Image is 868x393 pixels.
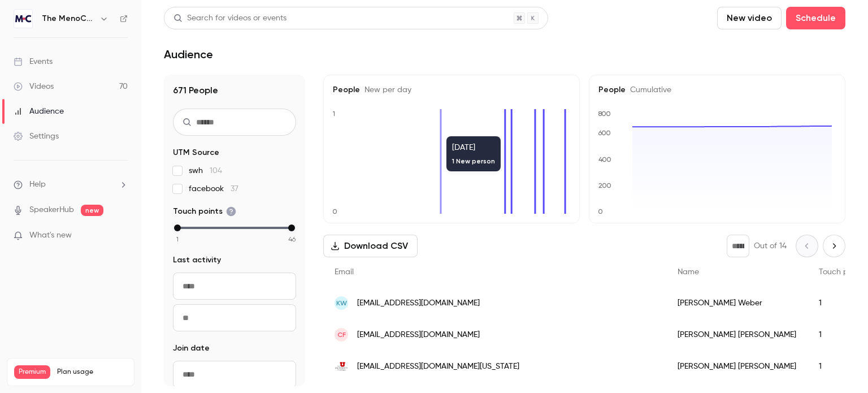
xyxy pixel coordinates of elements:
img: gcloud.utah.edu [335,360,348,373]
span: 46 [288,234,296,244]
span: [EMAIL_ADDRESS][DOMAIN_NAME] [357,297,480,309]
span: Help [29,179,46,191]
span: Join date [173,343,210,354]
div: [PERSON_NAME] [PERSON_NAME] [666,351,808,382]
h5: People [598,84,836,96]
span: CF [337,330,346,340]
h6: The MenoChannel [42,13,95,24]
text: 600 [598,129,611,137]
div: Videos [14,81,54,92]
input: To [173,304,296,331]
text: 1 [332,110,335,118]
span: [EMAIL_ADDRESS][DOMAIN_NAME] [357,329,480,341]
span: Name [678,268,699,276]
span: 1 [176,234,179,244]
span: facebook [189,183,238,195]
span: new [81,205,103,216]
h1: Audience [164,47,213,61]
input: From [173,361,296,388]
text: 0 [332,208,337,215]
text: 0 [598,208,603,215]
span: What's new [29,230,72,241]
span: swh [189,165,222,176]
span: KW [336,298,347,308]
div: [PERSON_NAME] [PERSON_NAME] [666,319,808,351]
text: 800 [598,110,611,118]
span: UTM Source [173,147,219,158]
span: 104 [210,167,222,175]
div: max [288,224,295,231]
h5: People [333,84,570,96]
a: SpeakerHub [29,204,74,216]
span: Email [335,268,354,276]
div: Audience [14,106,64,117]
span: New per day [360,86,411,94]
span: 37 [231,185,238,193]
span: Cumulative [626,86,671,94]
span: Touch points [819,268,865,276]
input: From [173,273,296,300]
p: Out of 14 [754,240,787,252]
img: The MenoChannel [14,10,32,28]
button: Download CSV [323,235,418,257]
div: min [174,224,181,231]
span: Premium [14,365,50,379]
button: Schedule [786,7,845,29]
div: [PERSON_NAME] Weber [666,287,808,319]
text: 200 [598,182,611,189]
button: Next page [823,235,845,257]
div: Events [14,56,53,67]
button: New video [717,7,782,29]
li: help-dropdown-opener [14,179,128,191]
div: Search for videos or events [173,12,287,24]
iframe: Noticeable Trigger [114,231,128,241]
span: [EMAIL_ADDRESS][DOMAIN_NAME][US_STATE] [357,361,519,373]
span: Plan usage [57,368,127,377]
h1: 671 People [173,84,296,97]
span: Touch points [173,206,236,217]
div: Settings [14,131,59,142]
span: Last activity [173,254,221,266]
text: 400 [598,156,611,163]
